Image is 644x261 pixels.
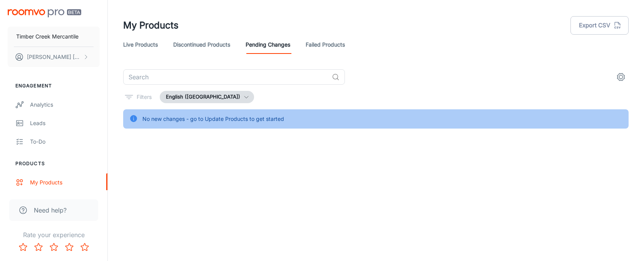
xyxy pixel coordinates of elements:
a: Failed Products [306,35,345,54]
input: Search [123,69,329,85]
h1: My Products [123,18,179,32]
div: To-do [30,137,100,146]
div: No new changes - go to Update Products to get started [142,112,284,126]
img: Roomvo PRO Beta [8,9,81,17]
div: Leads [30,119,100,127]
p: Timber Creek Mercantile [16,32,79,41]
div: Analytics [30,100,100,109]
a: Discontinued Products [173,35,230,54]
a: Pending Changes [246,35,290,54]
p: [PERSON_NAME] [PERSON_NAME] [27,53,81,61]
button: [PERSON_NAME] [PERSON_NAME] [8,47,100,67]
button: Export CSV [570,16,629,35]
button: settings [613,69,629,85]
a: Live Products [123,35,158,54]
button: Timber Creek Mercantile [8,27,100,47]
button: English ([GEOGRAPHIC_DATA]) [160,91,254,103]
